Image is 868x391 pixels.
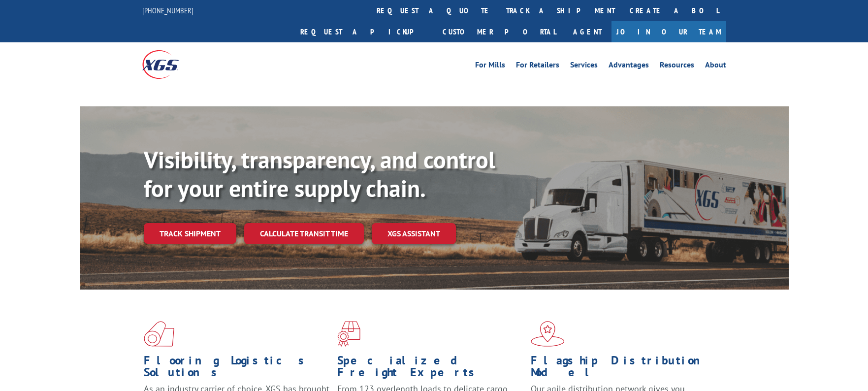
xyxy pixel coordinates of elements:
img: xgs-icon-flagship-distribution-model-red [531,321,565,347]
h1: Flooring Logistics Solutions [144,355,330,383]
a: XGS ASSISTANT [372,223,456,244]
a: Calculate transit time [244,223,364,244]
a: Agent [563,21,611,42]
a: Advantages [609,61,649,72]
a: Resources [660,61,694,72]
a: Customer Portal [435,21,563,42]
h1: Flagship Distribution Model [531,355,717,383]
h1: Specialized Freight Experts [337,355,523,383]
a: [PHONE_NUMBER] [142,5,193,15]
a: Services [570,61,598,72]
a: For Retailers [516,61,559,72]
a: Request a pickup [293,21,435,42]
b: Visibility, transparency, and control for your entire supply chain. [144,144,495,203]
a: Track shipment [144,223,236,244]
img: xgs-icon-total-supply-chain-intelligence-red [144,321,174,347]
img: xgs-icon-focused-on-flooring-red [337,321,360,347]
a: For Mills [475,61,505,72]
a: Join Our Team [611,21,726,42]
a: About [705,61,726,72]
